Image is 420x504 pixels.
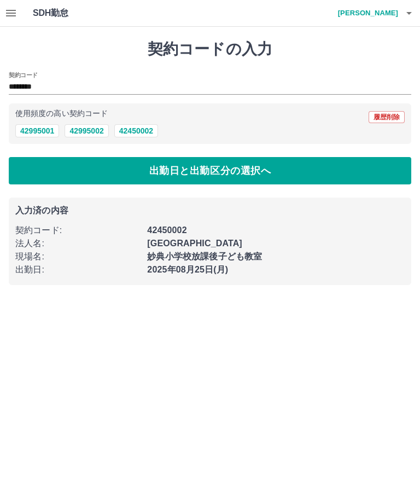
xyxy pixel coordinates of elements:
button: 42995002 [65,124,108,137]
p: 法人名 : [15,237,141,250]
p: 使用頻度の高い契約コード [15,110,108,118]
b: [GEOGRAPHIC_DATA] [147,239,242,248]
p: 入力済の内容 [15,206,405,215]
button: 42450002 [114,124,158,137]
button: 42995001 [15,124,59,137]
button: 履歴削除 [369,111,405,123]
p: 現場名 : [15,250,141,263]
p: 出勤日 : [15,263,141,276]
p: 契約コード : [15,224,141,237]
b: 42450002 [147,225,186,235]
h1: 契約コードの入力 [9,40,411,59]
h2: 契約コード [9,71,38,79]
button: 出勤日と出勤区分の選択へ [9,157,411,184]
b: 妙典小学校放課後子ども教室 [147,252,262,261]
b: 2025年08月25日(月) [147,265,228,274]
